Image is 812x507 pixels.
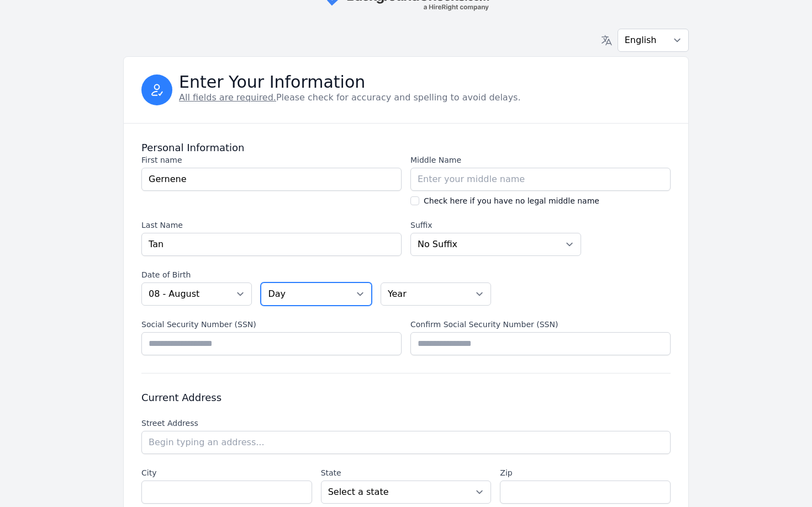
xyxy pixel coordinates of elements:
[424,195,599,206] label: Check here if you have no legal middle name
[179,92,521,103] span: Please check for accuracy and spelling to avoid delays.
[141,168,402,191] input: Enter your first name
[410,319,671,330] label: Confirm Social Security Number (SSN)
[179,92,276,103] u: All fields are required.
[321,467,492,478] label: State
[141,467,312,478] label: City
[179,76,521,89] h3: Enter Your Information
[141,154,402,166] label: First name
[141,220,402,231] label: Last Name
[141,141,671,154] h3: Personal Information
[141,391,671,404] h3: Current Address
[141,319,402,330] label: Social Security Number (SSN)
[141,418,671,429] label: Street Address
[141,233,402,256] input: Enter your last name
[410,168,671,191] input: Enter your middle name
[410,154,671,166] label: Middle Name
[500,467,671,478] label: Zip
[141,431,671,454] input: Begin typing an address...
[410,220,581,231] label: Suffix
[141,269,491,280] label: Date of Birth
